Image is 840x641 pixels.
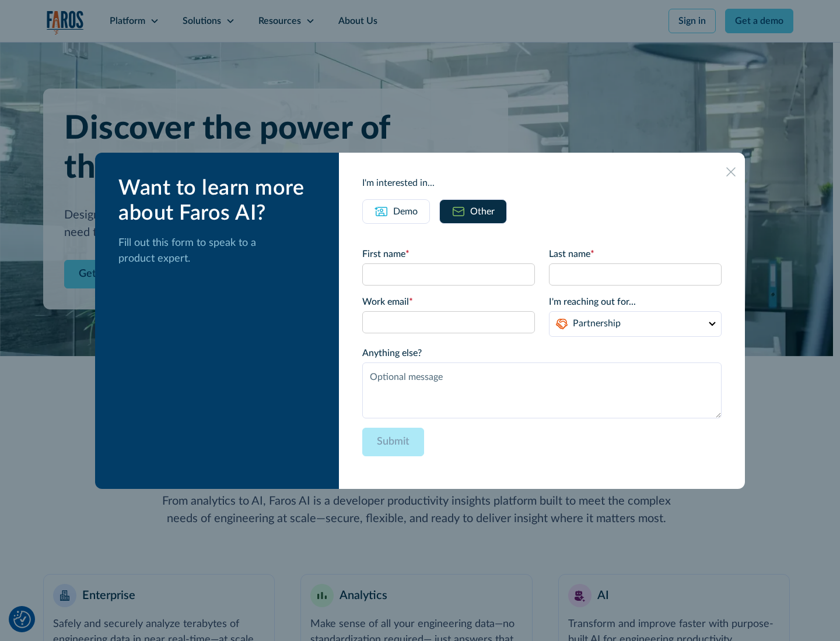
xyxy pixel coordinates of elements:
[470,205,495,219] div: Other
[362,295,535,309] label: Work email
[362,176,722,190] div: I'm interested in...
[362,247,722,466] form: Email Form
[118,176,320,226] div: Want to learn more about Faros AI?
[393,205,418,219] div: Demo
[549,295,722,309] label: I'm reaching out for...
[118,235,320,267] p: Fill out this form to speak to a product expert.
[362,346,722,360] label: Anything else?
[362,247,535,261] label: First name
[549,247,722,261] label: Last name
[362,428,424,456] input: Submit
